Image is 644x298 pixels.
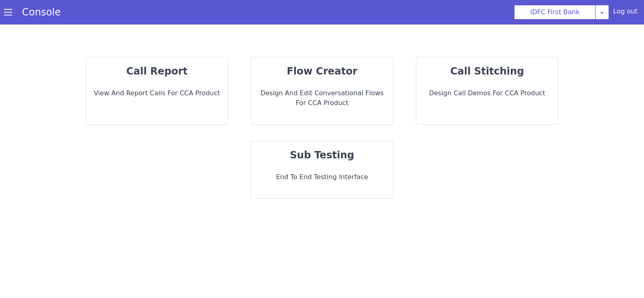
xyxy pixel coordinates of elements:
a: Console [12,7,70,18]
button: IDFC First Bank [514,5,596,20]
div: Log out [613,7,637,20]
strong: flow creator [287,66,357,77]
p: View and report calls for CCA Product [93,88,221,98]
p: Design call demos for CCA Product [423,88,551,98]
strong: call report [126,66,187,77]
strong: call stitching [450,66,524,77]
p: Design and Edit Conversational flows for CCA Product [258,88,386,108]
strong: sub testing [290,149,354,161]
p: End to End Testing Interface [258,172,386,182]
